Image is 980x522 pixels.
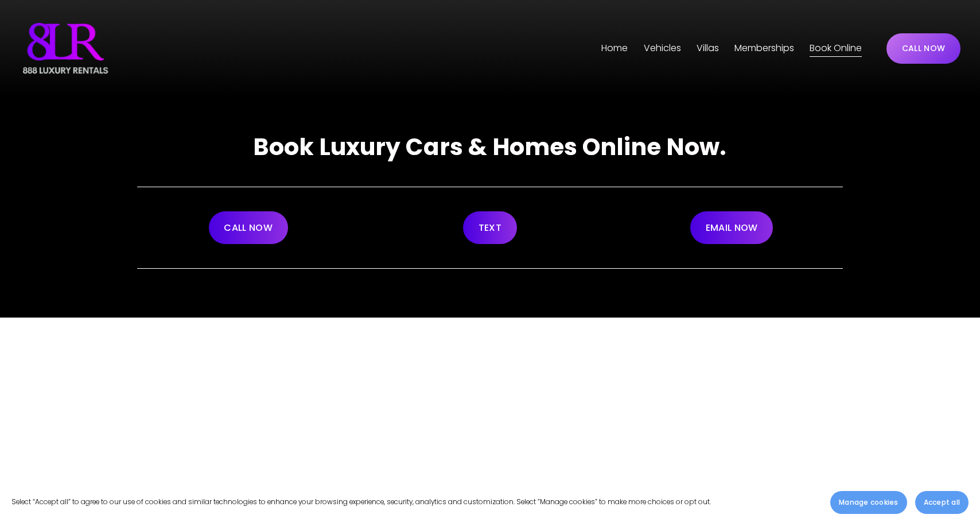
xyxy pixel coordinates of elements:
button: Accept all [915,491,969,514]
p: Select “Accept all” to agree to our use of cookies and similar technologies to enhance your brows... [11,496,711,508]
span: Vehicles [644,40,681,57]
a: EMAIL NOW [690,211,773,244]
a: TEXT [463,211,517,244]
a: CALL NOW [886,33,960,64]
strong: Book Luxury Cars & Homes Online Now. [253,130,726,163]
a: Home [601,39,628,57]
span: Manage cookies [839,497,898,508]
a: folder dropdown [644,39,681,57]
span: Accept all [924,497,960,508]
a: Book Online [810,39,862,57]
button: Manage cookies [830,491,907,514]
span: Villas [697,40,719,57]
a: folder dropdown [697,39,719,57]
img: Luxury Car &amp; Home Rentals For Every Occasion [20,20,111,77]
a: CALL NOW [209,211,288,244]
a: Memberships [734,39,794,57]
